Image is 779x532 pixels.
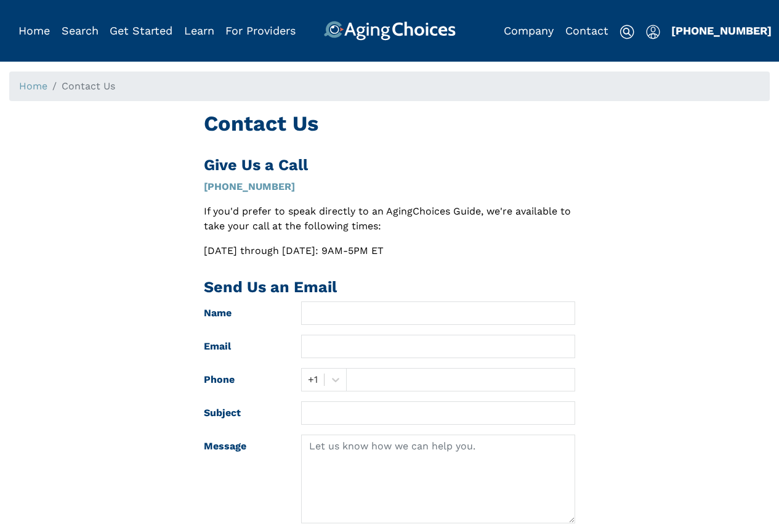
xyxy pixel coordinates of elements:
a: Get Started [110,24,172,37]
img: AgingChoices [323,21,455,41]
a: Search [62,24,99,37]
label: Name [195,301,292,325]
p: [DATE] through [DATE]: 9AM-5PM ET [204,243,575,258]
div: Popover trigger [646,21,660,41]
a: [PHONE_NUMBER] [204,181,295,192]
a: Contact [565,24,608,37]
a: Home [19,80,47,92]
h2: Give Us a Call [204,156,575,174]
span: Contact Us [62,80,115,92]
nav: breadcrumb [9,72,770,101]
label: Phone [195,368,292,391]
a: Learn [184,24,214,37]
a: Company [504,24,554,37]
label: Email [195,335,292,358]
div: Popover trigger [62,21,99,41]
p: If you'd prefer to speak directly to an AgingChoices Guide, we're available to take your call at ... [204,204,575,234]
img: user-icon.svg [646,25,660,39]
img: search-icon.svg [620,25,634,39]
a: For Providers [225,24,296,37]
h2: Send Us an Email [204,278,575,297]
label: Message [195,435,292,523]
label: Subject [195,401,292,425]
a: Home [18,24,50,37]
h1: Contact Us [204,111,575,136]
a: [PHONE_NUMBER] [671,24,772,37]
